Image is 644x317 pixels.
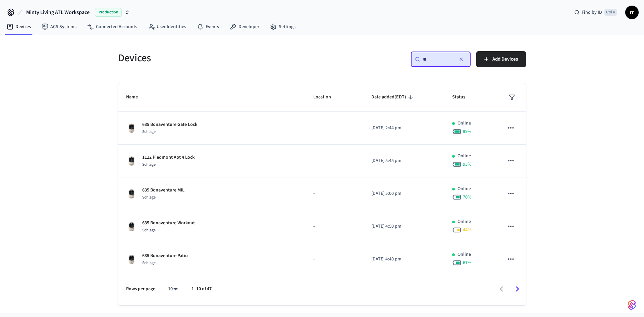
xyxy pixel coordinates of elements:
a: Events [192,21,224,33]
span: Schlage [142,194,156,200]
span: Ctrl K [604,9,617,16]
p: [DATE] 5:00 pm [371,190,436,197]
img: Schlage Sense Smart Deadbolt with Camelot Trim, Front [126,254,137,265]
img: SeamLogoGradient.69752ec5.svg [628,300,636,310]
span: Date added(EDT) [371,92,415,102]
span: 70 % [463,194,472,201]
button: Go to next page [509,281,525,297]
img: Schlage Sense Smart Deadbolt with Camelot Trim, Front [126,221,137,232]
p: 635 Bonaventure Workout [142,220,195,227]
p: Online [458,120,471,127]
p: - [313,256,355,263]
p: Online [458,185,471,192]
a: ACS Systems [36,21,82,33]
p: 635 Bonaventure Patio [142,252,188,259]
span: 99 % [463,128,472,135]
span: 93 % [463,161,472,168]
span: Production [95,8,122,17]
p: - [313,223,355,230]
span: rr [626,6,638,18]
span: Location [313,92,340,102]
span: Schlage [142,227,156,233]
a: User Identities [143,21,192,33]
p: Rows per page: [126,286,157,293]
p: [DATE] 5:45 pm [371,157,436,164]
span: Schlage [142,129,156,135]
span: Find by ID [582,9,602,16]
p: [DATE] 2:44 pm [371,125,436,132]
button: rr [625,6,639,19]
img: Schlage Sense Smart Deadbolt with Camelot Trim, Front [126,188,137,199]
span: Name [126,92,147,102]
span: Minty Living ATL Workspace [26,8,90,16]
h5: Devices [118,51,318,65]
img: Schlage Sense Smart Deadbolt with Camelot Trim, Front [126,123,137,134]
p: 635 Bonaventure Gate Lock [142,121,197,128]
img: Schlage Sense Smart Deadbolt with Camelot Trim, Front [126,156,137,166]
div: 10 [165,284,181,294]
p: [DATE] 4:40 pm [371,256,436,263]
p: - [313,190,355,197]
p: 635 Bonaventure MIL [142,187,184,194]
p: [DATE] 4:50 pm [371,223,436,230]
div: Find by IDCtrl K [569,6,623,18]
p: Online [458,153,471,160]
a: Devices [1,21,36,33]
p: - [313,125,355,132]
span: 67 % [463,259,472,266]
span: Schlage [142,162,156,167]
span: Schlage [142,260,156,266]
a: Developer [224,21,265,33]
a: Settings [265,21,301,33]
span: Status [452,92,474,102]
p: Online [458,251,471,258]
p: - [313,157,355,164]
span: Add Devices [492,55,518,64]
button: Add Devices [476,51,526,67]
a: Connected Accounts [82,21,143,33]
p: 1–10 of 47 [192,286,212,293]
p: Online [458,218,471,225]
span: 44 % [463,227,472,233]
p: 1112 Piedmont Apt 4 Lock [142,154,195,161]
